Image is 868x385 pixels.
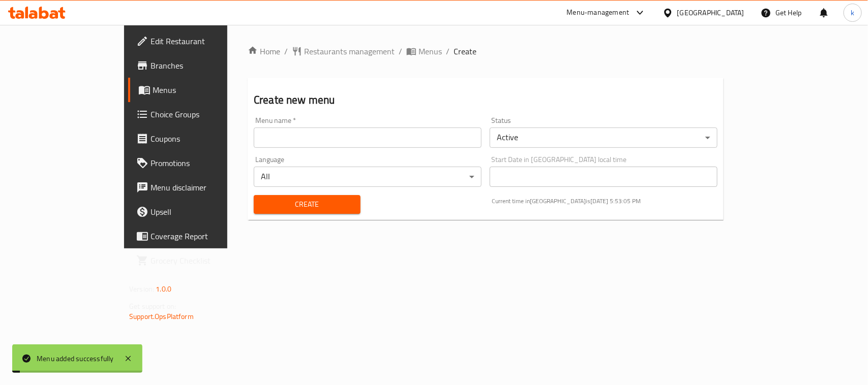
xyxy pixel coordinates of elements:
li: / [284,45,288,57]
a: Choice Groups [128,102,269,126]
span: Get support on: [129,300,176,313]
span: Edit Restaurant [151,35,261,47]
span: Branches [151,59,261,72]
span: Coverage Report [151,230,261,242]
li: / [446,45,450,57]
span: Version: [129,282,154,296]
div: [GEOGRAPHIC_DATA] [677,7,744,18]
a: Menus [128,78,269,102]
span: Create [262,198,352,211]
span: Choice Groups [151,108,261,120]
a: Restaurants management [292,45,395,57]
a: Coupons [128,126,269,151]
a: Promotions [128,151,269,175]
span: Restaurants management [304,45,395,57]
div: Menu added successfully [37,353,114,364]
div: Menu-management [567,7,630,19]
div: Active [490,127,717,148]
span: Create [454,45,476,57]
span: Menus [418,45,442,57]
a: Menu disclaimer [128,175,269,200]
a: Edit Restaurant [128,29,269,53]
button: Create [254,195,361,214]
a: Branches [128,53,269,78]
span: Menus [153,84,261,96]
span: Grocery Checklist [151,254,261,267]
li: / [399,45,402,57]
span: Promotions [151,157,261,169]
span: Menu disclaimer [151,181,261,194]
nav: breadcrumb [248,45,724,57]
a: Coverage Report [128,224,269,248]
span: Coupons [151,133,261,145]
a: Grocery Checklist [128,248,269,273]
input: Please enter Menu name [254,127,482,148]
span: k [851,7,854,18]
a: Support.OpsPlatform [129,310,194,323]
span: Upsell [151,206,261,218]
p: Current time in [GEOGRAPHIC_DATA] is [DATE] 5:53:05 PM [492,197,717,206]
div: All [254,167,482,187]
h2: Create new menu [254,92,717,108]
span: 1.0.0 [156,282,171,296]
a: Upsell [128,200,269,224]
a: Menus [406,45,442,57]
